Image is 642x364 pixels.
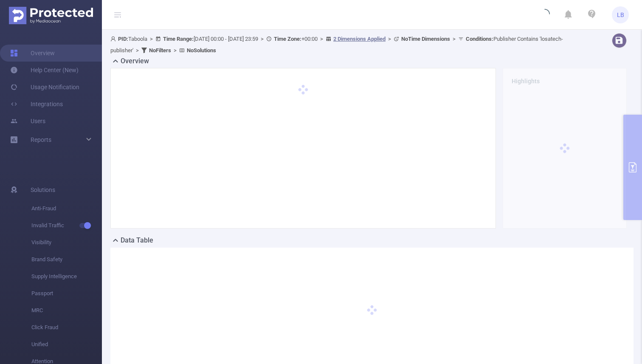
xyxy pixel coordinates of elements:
[133,47,141,54] span: >
[31,131,51,148] a: Reports
[31,251,102,268] span: Brand Safety
[10,62,79,79] a: Help Center (New)
[274,36,301,42] b: Time Zone:
[450,36,458,42] span: >
[333,36,386,42] u: 2 Dimensions Applied
[31,181,55,198] span: Solutions
[187,47,216,54] b: No Solutions
[10,113,45,130] a: Users
[31,268,102,285] span: Supply Intelligence
[318,36,326,42] span: >
[147,36,155,42] span: >
[31,217,102,234] span: Invalid Traffic
[466,36,493,42] b: Conditions :
[31,234,102,251] span: Visibility
[31,285,102,302] span: Passport
[31,136,51,143] span: Reports
[31,302,102,319] span: MRC
[401,36,450,42] b: No Time Dimensions
[31,200,102,217] span: Anti-Fraud
[163,36,194,42] b: Time Range:
[617,6,624,23] span: LB
[149,47,171,54] b: No Filters
[10,79,79,96] a: Usage Notification
[121,56,149,66] h2: Overview
[10,96,63,113] a: Integrations
[540,9,550,21] i: icon: loading
[110,36,563,54] span: Taboola [DATE] 00:00 - [DATE] 23:59 +00:00
[31,319,102,336] span: Click Fraud
[121,235,153,245] h2: Data Table
[258,36,266,42] span: >
[9,7,93,24] img: Protected Media
[118,36,128,42] b: PID:
[31,336,102,353] span: Unified
[110,36,118,42] i: icon: user
[171,47,179,54] span: >
[386,36,394,42] span: >
[10,45,55,62] a: Overview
